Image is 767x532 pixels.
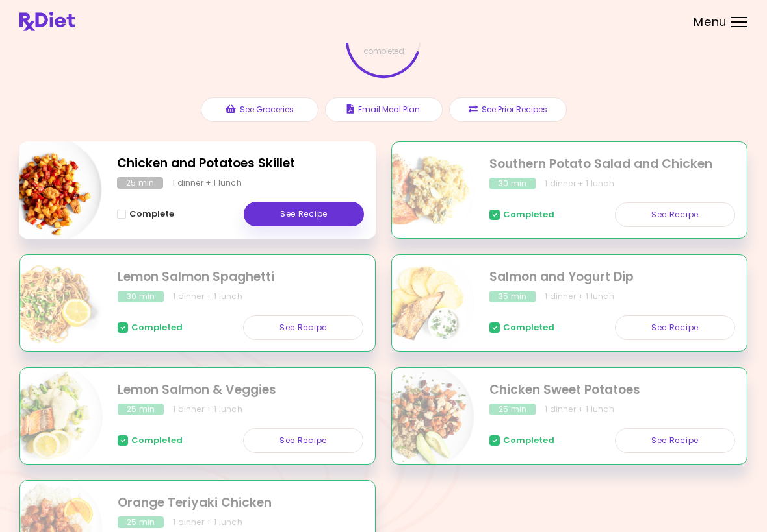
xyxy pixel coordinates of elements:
span: Completed [503,210,554,220]
div: 1 dinner + 1 lunch [173,404,242,415]
button: See Groceries [201,97,318,122]
div: 25 min [489,404,536,415]
div: 30 min [489,178,536,189]
img: Info - Chicken Sweet Potatoes [367,363,474,470]
div: 30 min [118,291,164,302]
a: See Recipe - Southern Potato Salad and Chicken [615,202,735,227]
div: 1 dinner + 1 lunch [173,516,242,528]
h2: Lemon Salmon & Veggies [118,381,363,400]
div: 25 min [118,516,164,528]
span: Completed [131,322,183,333]
div: 35 min [489,291,536,302]
span: Completed [503,435,554,446]
span: Completed [503,322,554,333]
span: completed [363,47,404,55]
div: 1 dinner + 1 lunch [545,404,614,415]
h2: Chicken and Potatoes Skillet [117,154,364,173]
span: Completed [131,435,183,446]
h2: Orange Teriyaki Chicken [118,494,363,513]
img: Info - Southern Potato Salad and Chicken [367,137,474,245]
button: Email Meal Plan [325,97,443,122]
h2: Southern Potato Salad and Chicken [489,155,735,174]
a: See Recipe - Lemon Salmon Spaghetti [243,315,363,340]
div: 25 min [118,404,164,415]
img: RxDiet [19,12,75,31]
div: 1 dinner + 1 lunch [545,178,614,189]
div: 1 dinner + 1 lunch [172,177,242,189]
div: 1 dinner + 1 lunch [173,291,242,302]
h2: Lemon Salmon Spaghetti [118,268,363,287]
a: See Recipe - Salmon and Yogurt Dip [615,315,735,340]
img: Info - Salmon and Yogurt Dip [367,250,474,357]
button: See Prior Recipes [449,97,567,122]
div: 1 dinner + 1 lunch [545,291,614,302]
div: 25 min [117,177,163,189]
a: See Recipe - Chicken Sweet Potatoes [615,428,735,453]
a: See Recipe - Lemon Salmon & Veggies [243,428,363,453]
span: Complete [129,209,174,219]
button: Complete - Chicken and Potatoes Skillet [117,206,174,222]
h2: Salmon and Yogurt Dip [489,268,735,287]
a: See Recipe - Chicken and Potatoes Skillet [244,202,364,226]
span: Menu [694,16,727,28]
h2: Chicken Sweet Potatoes [489,381,735,400]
